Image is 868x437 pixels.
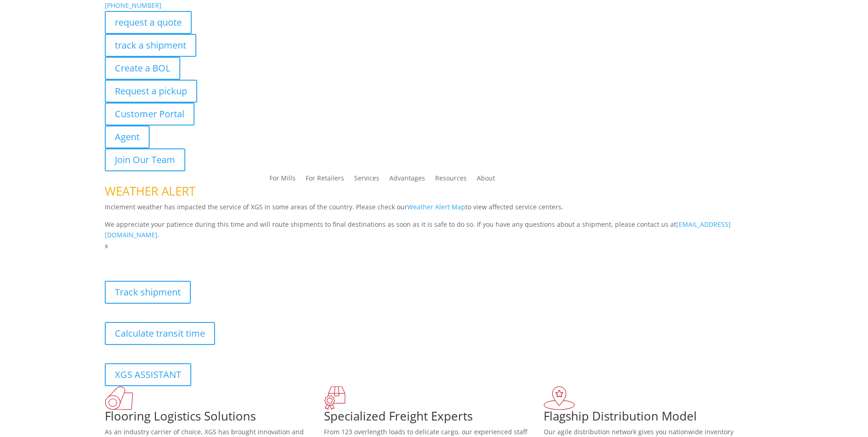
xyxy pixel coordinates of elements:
span: WEATHER ALERT [105,183,195,199]
a: Track shipment [105,281,191,304]
a: Calculate transit time [105,322,215,345]
a: track a shipment [105,34,196,57]
a: XGS ASSISTANT [105,363,191,386]
p: Inclement weather has impacted the service of XGS in some areas of the country. Please check our ... [105,202,764,219]
a: Services [354,175,379,185]
h1: Flagship Distribution Model [544,410,763,426]
p: x [105,240,764,251]
h1: Flooring Logistics Solutions [105,410,324,426]
a: For Mills [270,175,296,185]
a: Customer Portal [105,103,194,126]
p: We appreciate your patience during this time and will route shipments to final destinations as so... [105,219,764,241]
img: xgs-icon-total-supply-chain-intelligence-red [105,386,133,410]
a: Agent [105,126,150,148]
b: Visibility, transparency, and control for your entire supply chain. [105,253,309,262]
a: For Retailers [306,175,344,185]
a: Join Our Team [105,148,185,171]
a: request a quote [105,11,192,34]
a: Resources [435,175,467,185]
a: Weather Alert Map [407,202,465,211]
a: Advantages [389,175,425,185]
a: Request a pickup [105,80,197,103]
a: [PHONE_NUMBER] [105,1,162,10]
img: xgs-icon-flagship-distribution-model-red [544,386,575,410]
img: xgs-icon-focused-on-flooring-red [324,386,345,410]
a: Create a BOL [105,57,180,80]
h1: Specialized Freight Experts [324,410,544,426]
a: About [477,175,495,185]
